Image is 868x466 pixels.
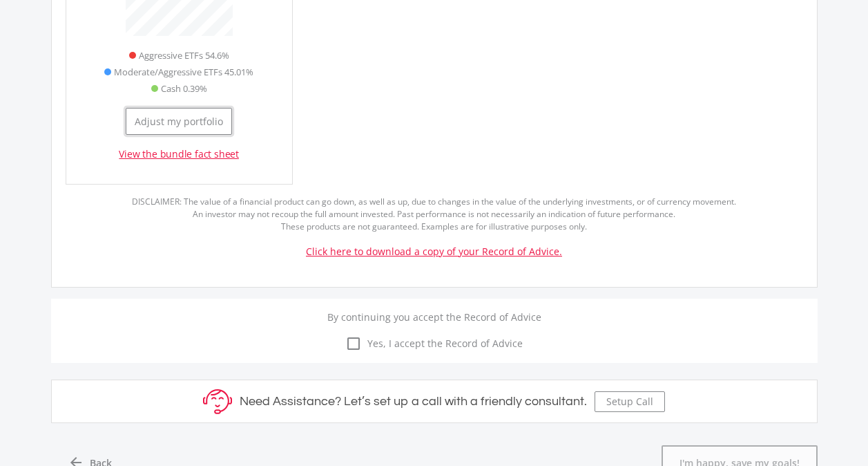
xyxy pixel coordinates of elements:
[306,245,562,258] a: Click here to download a copy of your Record of Advice.
[345,335,362,352] i: check_box_outline_blank
[126,108,232,135] button: Adjust my portfolio
[240,394,587,409] h5: Need Assistance? Let’s set up a call with a friendly consultant.
[595,391,665,412] button: Setup Call
[119,147,239,161] a: View the bundle fact sheet
[114,64,253,80] span: Moderate/Aggressive ETFs 45.01%
[362,336,523,351] span: Yes, I accept the Record of Advice
[66,196,803,233] p: DISCLAIMER: The value of a financial product can go down, as well as up, due to changes in the va...
[61,310,807,324] p: By continuing you accept the Record of Advice
[139,47,229,64] span: Aggressive ETFs 54.6%
[161,80,207,97] span: Cash 0.39%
